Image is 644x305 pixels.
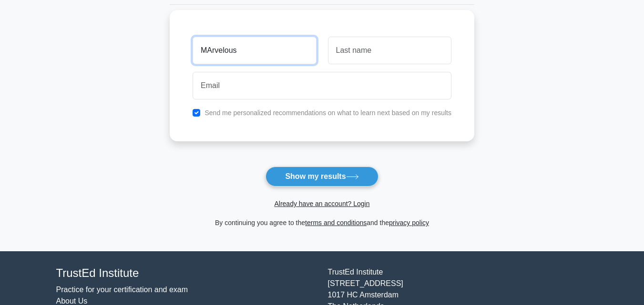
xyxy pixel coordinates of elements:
[56,297,88,305] a: About Us
[305,219,367,226] a: terms and conditions
[193,37,316,64] input: First name
[328,37,451,64] input: Last name
[193,72,451,99] input: Email
[389,219,429,226] a: privacy policy
[274,200,369,207] a: Already have an account? Login
[266,167,378,187] button: Show my results
[164,217,480,228] div: By continuing you agree to the and the
[56,266,317,280] h4: TrustEd Institute
[56,285,188,294] a: Practice for your certification and exam
[204,109,451,117] label: Send me personalized recommendations on what to learn next based on my results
